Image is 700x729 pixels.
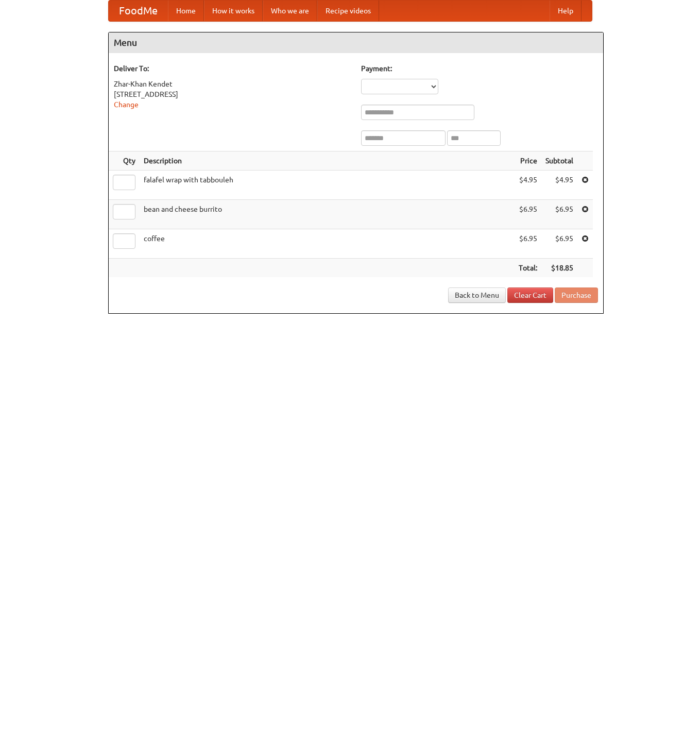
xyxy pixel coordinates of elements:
[114,89,351,99] div: [STREET_ADDRESS]
[168,1,204,21] a: Home
[109,151,140,171] th: Qty
[140,171,515,200] td: falafel wrap with tabbouleh
[550,1,582,21] a: Help
[541,200,577,229] td: $6.95
[114,63,351,74] h5: Deliver To:
[140,151,515,171] th: Description
[109,32,603,53] h4: Menu
[140,200,515,229] td: bean and cheese burrito
[515,229,541,259] td: $6.95
[515,259,541,278] th: Total:
[555,287,598,303] button: Purchase
[541,151,577,171] th: Subtotal
[448,287,506,303] a: Back to Menu
[507,287,553,303] a: Clear Cart
[541,171,577,200] td: $4.95
[515,151,541,171] th: Price
[140,229,515,259] td: coffee
[114,79,351,89] div: Zhar-Khan Kendet
[361,63,598,74] h5: Payment:
[541,259,577,278] th: $18.85
[109,1,168,21] a: FoodMe
[317,1,379,21] a: Recipe videos
[541,229,577,259] td: $6.95
[114,100,139,109] a: Change
[204,1,263,21] a: How it works
[515,171,541,200] td: $4.95
[263,1,317,21] a: Who we are
[515,200,541,229] td: $6.95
